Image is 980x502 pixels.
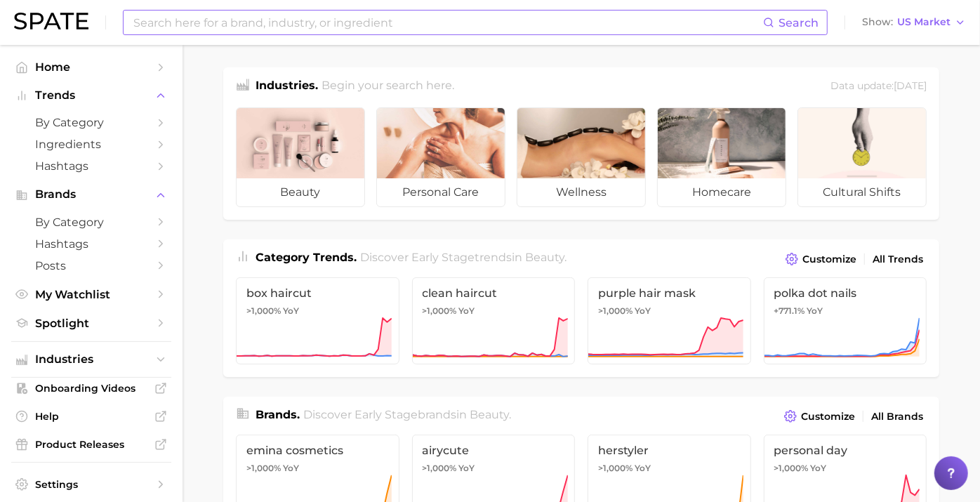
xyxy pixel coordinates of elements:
[11,378,171,399] a: Onboarding Videos
[237,178,364,206] span: beauty
[283,463,299,474] span: YoY
[774,444,917,457] span: personal day
[35,288,147,301] span: My Watchlist
[35,478,147,491] span: Settings
[246,463,281,473] span: >1,000%
[897,18,951,26] span: US Market
[779,16,819,29] span: Search
[256,251,357,264] span: Category Trends .
[807,305,823,317] span: YoY
[246,305,281,316] span: >1,000%
[283,305,299,317] span: YoY
[11,155,171,177] a: Hashtags
[412,277,576,364] a: clean haircut>1,000% YoY
[361,251,567,264] span: Discover Early Stage trends in .
[798,178,926,206] span: cultural shifts
[35,116,147,129] span: by Category
[658,178,786,206] span: homecare
[423,463,457,473] span: >1,000%
[35,188,147,201] span: Brands
[802,253,856,265] span: Customize
[376,107,505,207] a: personal care
[377,178,505,206] span: personal care
[35,89,147,102] span: Trends
[830,77,927,96] div: Data update: [DATE]
[11,112,171,133] a: by Category
[35,259,147,272] span: Posts
[11,56,171,78] a: Home
[470,408,510,421] span: beauty
[598,286,741,300] span: purple hair mask
[764,277,927,364] a: polka dot nails+771.1% YoY
[423,286,565,300] span: clean haircut
[459,305,475,317] span: YoY
[35,438,147,451] span: Product Releases
[11,349,171,370] button: Industries
[11,233,171,255] a: Hashtags
[11,255,171,277] a: Posts
[459,463,475,474] span: YoY
[35,353,147,366] span: Industries
[11,184,171,205] button: Brands
[236,107,365,207] a: beauty
[774,286,917,300] span: polka dot nails
[11,211,171,233] a: by Category
[246,286,389,300] span: box haircut
[132,11,763,34] input: Search here for a brand, industry, or ingredient
[35,138,147,151] span: Ingredients
[35,159,147,173] span: Hashtags
[588,277,751,364] a: purple hair mask>1,000% YoY
[11,133,171,155] a: Ingredients
[873,253,923,265] span: All Trends
[35,216,147,229] span: by Category
[423,305,457,316] span: >1,000%
[14,13,88,29] img: SPATE
[781,407,859,426] button: Customize
[35,60,147,74] span: Home
[517,178,645,206] span: wellness
[236,277,399,364] a: box haircut>1,000% YoY
[782,249,860,269] button: Customize
[774,305,805,316] span: +771.1%
[657,107,786,207] a: homecare
[859,13,969,32] button: ShowUS Market
[517,107,646,207] a: wellness
[774,463,809,473] span: >1,000%
[35,382,147,395] span: Onboarding Videos
[11,312,171,334] a: Spotlight
[11,434,171,455] a: Product Releases
[35,237,147,251] span: Hashtags
[797,107,927,207] a: cultural shifts
[256,408,300,421] span: Brands .
[598,463,633,473] span: >1,000%
[11,474,171,495] a: Settings
[11,284,171,305] a: My Watchlist
[635,463,651,474] span: YoY
[256,77,318,96] h1: Industries.
[801,411,855,423] span: Customize
[322,77,455,96] h2: Begin your search here.
[35,317,147,330] span: Spotlight
[598,305,633,316] span: >1,000%
[811,463,827,474] span: YoY
[11,406,171,427] a: Help
[871,411,923,423] span: All Brands
[246,444,389,457] span: emina cosmetics
[635,305,651,317] span: YoY
[35,410,147,423] span: Help
[304,408,512,421] span: Discover Early Stage brands in .
[862,18,893,26] span: Show
[598,444,741,457] span: herstyler
[11,85,171,106] button: Trends
[869,250,927,269] a: All Trends
[868,407,927,426] a: All Brands
[423,444,565,457] span: airycute
[526,251,565,264] span: beauty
